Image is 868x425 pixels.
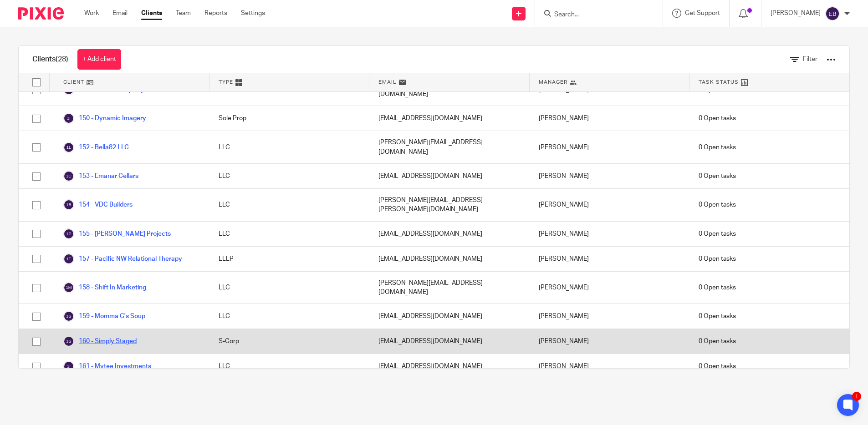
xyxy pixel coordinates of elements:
[369,247,529,271] div: [EMAIL_ADDRESS][DOMAIN_NAME]
[112,9,128,18] a: Email
[32,55,68,64] h1: Clients
[369,329,529,354] div: [EMAIL_ADDRESS][DOMAIN_NAME]
[699,362,736,371] span: 0 Open tasks
[63,228,171,239] a: 155 - [PERSON_NAME] Projects
[63,171,74,182] img: svg%3E
[63,78,84,86] span: Client
[204,9,227,18] a: Reports
[63,171,138,182] a: 153 - Emanar Cellars
[685,10,720,16] span: Get Support
[378,78,397,86] span: Email
[63,142,74,153] img: svg%3E
[63,199,133,210] a: 154 - VDC Builders
[369,189,529,221] div: [PERSON_NAME][EMAIL_ADDRESS][PERSON_NAME][DOMAIN_NAME]
[77,49,121,70] a: + Add client
[209,247,369,271] div: LLLP
[530,354,689,379] div: [PERSON_NAME]
[63,311,145,322] a: 159 - Momma G's Soup
[369,354,529,379] div: [EMAIL_ADDRESS][DOMAIN_NAME]
[699,78,739,86] span: Task Status
[241,9,265,18] a: Settings
[141,9,162,18] a: Clients
[369,272,529,304] div: [PERSON_NAME][EMAIL_ADDRESS][DOMAIN_NAME]
[369,164,529,188] div: [EMAIL_ADDRESS][DOMAIN_NAME]
[530,164,689,188] div: [PERSON_NAME]
[63,336,137,347] a: 160 - Simply Staged
[219,78,233,86] span: Type
[771,9,821,18] p: [PERSON_NAME]
[63,282,146,293] a: 158 - Shift In Marketing
[825,6,840,21] img: svg%3E
[209,131,369,163] div: LLC
[530,131,689,163] div: [PERSON_NAME]
[699,200,736,209] span: 0 Open tasks
[63,199,74,210] img: svg%3E
[63,253,182,264] a: 157 - Pacific NW Relational Therapy
[539,78,567,86] span: Manager
[209,304,369,329] div: LLC
[699,312,736,321] span: 0 Open tasks
[369,304,529,329] div: [EMAIL_ADDRESS][DOMAIN_NAME]
[699,229,736,238] span: 0 Open tasks
[553,11,635,19] input: Search
[699,337,736,346] span: 0 Open tasks
[699,172,736,181] span: 0 Open tasks
[803,56,817,62] span: Filter
[699,254,736,263] span: 0 Open tasks
[63,361,74,372] img: svg%3E
[530,189,689,221] div: [PERSON_NAME]
[209,272,369,304] div: LLC
[530,304,689,329] div: [PERSON_NAME]
[530,329,689,354] div: [PERSON_NAME]
[209,329,369,354] div: S-Corp
[56,56,68,63] span: (28)
[699,143,736,152] span: 0 Open tasks
[369,222,529,246] div: [EMAIL_ADDRESS][DOMAIN_NAME]
[63,142,129,153] a: 152 - Bella82 LLC
[530,222,689,246] div: [PERSON_NAME]
[209,189,369,221] div: LLC
[699,283,736,292] span: 0 Open tasks
[209,164,369,188] div: LLC
[63,361,151,372] a: 161 - Mytee Investments
[209,106,369,131] div: Sole Prop
[209,222,369,246] div: LLC
[63,311,74,322] img: svg%3E
[28,74,45,91] input: Select all
[18,7,64,20] img: Pixie
[63,336,74,347] img: svg%3E
[176,9,191,18] a: Team
[209,354,369,379] div: LLC
[369,131,529,163] div: [PERSON_NAME][EMAIL_ADDRESS][DOMAIN_NAME]
[63,113,146,124] a: 150 - Dynamic Imagery
[63,113,74,124] img: svg%3E
[699,114,736,123] span: 0 Open tasks
[63,253,74,264] img: svg%3E
[369,106,529,131] div: [EMAIL_ADDRESS][DOMAIN_NAME]
[530,247,689,271] div: [PERSON_NAME]
[63,282,74,293] img: svg%3E
[852,392,861,401] div: 1
[530,106,689,131] div: [PERSON_NAME]
[530,272,689,304] div: [PERSON_NAME]
[63,228,74,239] img: svg%3E
[84,9,99,18] a: Work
